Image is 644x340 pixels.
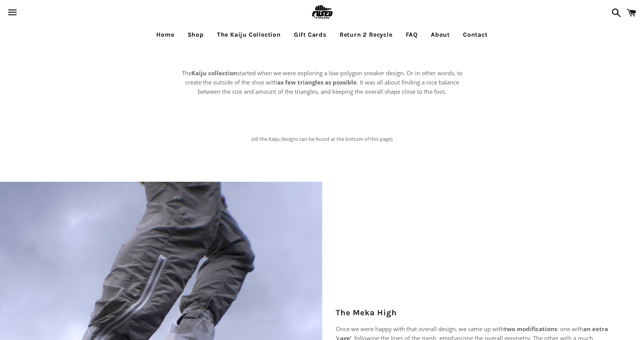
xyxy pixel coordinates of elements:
[182,25,210,44] a: Shop
[336,307,610,318] h2: The Meka High
[211,25,287,44] a: The Kaiju Collection
[229,127,415,151] p: (All the Kaiju designs can be found at the bottom of this page)
[191,69,237,77] strong: Kaiju collection
[400,25,424,44] a: FAQ
[504,325,557,333] strong: two modifications
[457,25,494,44] a: Contact
[179,68,465,96] p: The started when we were exploring a low-polygon sneaker design. Or in other words, to create the...
[425,25,456,44] a: About
[334,25,398,44] a: Return 2 Recycle
[277,78,357,86] strong: as few triangles as possible
[288,25,332,44] a: Gift Cards
[150,25,180,44] a: Home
